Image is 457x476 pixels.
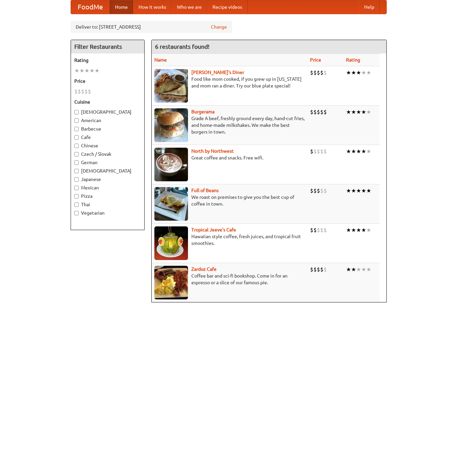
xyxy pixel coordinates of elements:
[154,154,305,161] p: Great coffee and snacks. Free wifi.
[320,69,323,76] li: $
[74,152,79,156] input: Czech / Slovak
[207,0,247,14] a: Recipe videos
[71,21,232,33] div: Deliver to: [STREET_ADDRESS]
[84,88,88,95] li: $
[313,266,317,273] li: $
[310,69,313,76] li: $
[361,187,366,194] li: ★
[366,226,371,234] li: ★
[74,144,79,148] input: Chinese
[191,109,215,114] b: Burgerama
[74,160,79,165] input: German
[191,188,219,193] a: Full of Beans
[351,148,356,155] li: ★
[74,186,79,190] input: Mexican
[320,226,323,234] li: $
[74,118,79,123] input: American
[154,69,188,103] img: sallys.jpg
[366,69,371,76] li: ★
[74,194,79,198] input: Pizza
[346,187,351,194] li: ★
[81,88,84,95] li: $
[74,210,141,216] label: Vegetarian
[320,266,323,273] li: $
[323,187,327,194] li: $
[366,187,371,194] li: ★
[154,266,188,299] img: zardoz.jpg
[346,226,351,234] li: ★
[346,148,351,155] li: ★
[366,266,371,273] li: ★
[310,266,313,273] li: $
[154,226,188,260] img: jeeves.jpg
[88,88,91,95] li: $
[191,70,244,75] a: [PERSON_NAME]'s Diner
[317,108,320,116] li: $
[346,266,351,273] li: ★
[366,148,371,155] li: ★
[313,187,317,194] li: $
[94,67,100,74] li: ★
[346,108,351,116] li: ★
[172,0,207,14] a: Who we are
[71,40,144,53] h4: Filter Restaurants
[310,187,313,194] li: $
[79,67,84,74] li: ★
[313,148,317,155] li: $
[351,226,356,234] li: ★
[74,110,79,114] input: [DEMOGRAPHIC_DATA]
[361,148,366,155] li: ★
[74,142,141,149] label: Chinese
[351,187,356,194] li: ★
[71,0,110,14] a: FoodMe
[317,187,320,194] li: $
[313,226,317,234] li: $
[323,226,327,234] li: $
[346,57,360,63] a: Rating
[74,125,141,132] label: Barbecue
[74,203,79,207] input: Thai
[361,108,366,116] li: ★
[351,69,356,76] li: ★
[356,266,361,273] li: ★
[211,24,227,30] a: Change
[361,69,366,76] li: ★
[310,148,313,155] li: $
[317,266,320,273] li: $
[351,108,356,116] li: ★
[310,57,321,63] a: Price
[356,187,361,194] li: ★
[154,115,305,135] p: Grade A beef, freshly ground every day, hand-cut fries, and home-made milkshakes. We make the bes...
[74,176,141,183] label: Japanese
[323,108,327,116] li: $
[320,148,323,155] li: $
[74,135,79,140] input: Cafe
[154,272,305,286] p: Coffee bar and sci-fi bookshop. Come in for an espresso or a slice of our famous pie.
[361,266,366,273] li: ★
[323,148,327,155] li: $
[191,227,236,232] a: Tropical Jeeve's Cafe
[361,226,366,234] li: ★
[74,169,79,173] input: [DEMOGRAPHIC_DATA]
[346,69,351,76] li: ★
[154,76,305,89] p: Food like mom cooked, if you grew up in [US_STATE] and mom ran a diner. Try our blue plate special!
[310,108,313,116] li: $
[356,148,361,155] li: ★
[110,0,133,14] a: Home
[74,57,141,64] h5: Rating
[74,99,141,105] h5: Cuisine
[191,266,217,272] a: Zardoz Cafe
[74,88,78,95] li: $
[74,159,141,166] label: German
[154,187,188,221] img: beans.jpg
[191,148,234,154] a: North by Northwest
[74,127,79,131] input: Barbecue
[74,193,141,199] label: Pizza
[133,0,172,14] a: How it works
[74,151,141,157] label: Czech / Slovak
[317,148,320,155] li: $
